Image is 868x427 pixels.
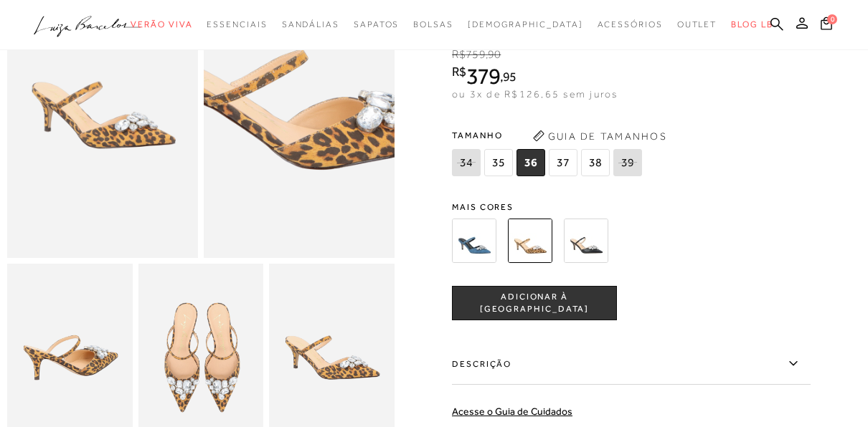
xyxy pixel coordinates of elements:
span: 39 [613,149,642,176]
span: Sandálias [282,19,339,29]
button: ADICIONAR À [GEOGRAPHIC_DATA] [452,286,617,320]
span: ADICIONAR À [GEOGRAPHIC_DATA] [453,291,616,316]
a: categoryNavScreenReaderText [677,11,717,38]
i: , [486,48,501,61]
span: Outlet [677,19,717,29]
a: BLOG LB [731,11,773,38]
span: 90 [488,48,501,61]
span: 379 [466,63,500,89]
span: 0 [827,14,837,24]
a: categoryNavScreenReaderText [207,11,267,38]
span: [DEMOGRAPHIC_DATA] [468,19,583,29]
span: 38 [581,149,610,176]
a: categoryNavScreenReaderText [282,11,339,38]
span: 759 [466,48,485,61]
span: Sapatos [354,19,399,29]
span: 95 [503,69,516,84]
span: BLOG LB [731,19,773,29]
span: Bolsas [413,19,453,29]
span: Tamanho [452,125,646,146]
span: Acessórios [598,19,663,29]
a: noSubCategoriesText [468,11,583,38]
a: categoryNavScreenReaderText [598,11,663,38]
a: categoryNavScreenReaderText [413,11,453,38]
i: R$ [452,65,466,78]
span: 36 [516,149,545,176]
img: SCARPIN MULE SALTO MÉDIO MAXI CRISTAIS ONÇA [508,219,552,263]
span: Verão Viva [131,19,192,29]
span: 37 [549,149,577,176]
span: 35 [484,149,513,176]
img: SCARPIN MULE SALTO MÉDIO MAXI CRISTAIS JEANS INDIGO [452,219,496,263]
span: Essenciais [207,19,267,29]
img: SCARPIN MULE SALTO MÉDIO MAXI CRISTAIS PRETO [564,219,608,263]
span: 34 [452,149,481,176]
span: ou 3x de R$126,65 sem juros [452,88,618,100]
a: categoryNavScreenReaderText [354,11,399,38]
i: R$ [452,48,466,61]
button: 0 [816,16,836,35]
span: Mais cores [452,203,811,211]
label: Descrição [452,343,811,385]
button: Guia de Tamanhos [528,125,671,148]
i: , [500,70,516,83]
a: Acesse o Guia de Cuidados [452,406,572,417]
a: categoryNavScreenReaderText [131,11,192,38]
